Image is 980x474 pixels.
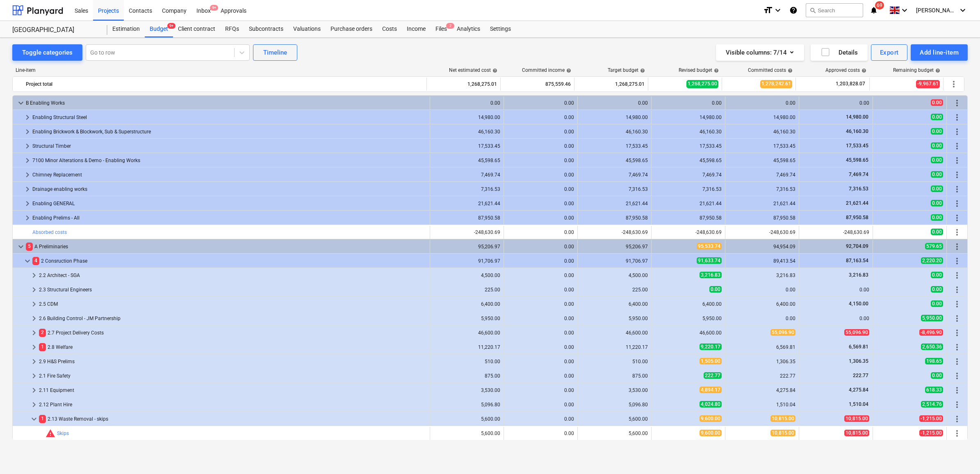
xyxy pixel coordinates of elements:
[107,21,145,37] a: Estimation
[581,373,648,379] div: 875.00
[433,215,500,221] div: 87,950.58
[145,21,173,37] a: Budget9+
[32,211,426,224] div: Enabling Prelims - All
[655,129,722,135] div: 46,160.30
[16,98,26,108] span: keyboard_arrow_down
[729,244,795,250] div: 94,954.09
[491,68,497,73] span: help
[655,229,722,235] div: -248,630.69
[952,141,962,151] span: More actions
[931,272,943,278] span: 0.00
[581,301,648,307] div: 6,400.00
[952,342,962,352] span: More actions
[39,343,46,351] span: 1
[402,21,431,37] div: Income
[952,98,962,108] span: More actions
[12,26,98,34] div: [GEOGRAPHIC_DATA]
[655,301,722,307] div: 6,400.00
[845,258,869,263] span: 87,163.54
[712,68,719,73] span: help
[433,316,500,321] div: 5,950.00
[23,170,32,180] span: keyboard_arrow_right
[581,215,648,221] div: 87,950.58
[729,143,795,149] div: 17,533.45
[952,400,962,410] span: More actions
[507,186,574,192] div: 0.00
[581,186,648,192] div: 7,316.53
[433,287,500,293] div: 225.00
[581,344,648,350] div: 11,220.17
[811,44,868,61] button: Details
[32,111,426,124] div: Enabling Structural Steel
[12,67,427,73] div: Line-item
[485,21,516,37] a: Settings
[16,242,26,252] span: keyboard_arrow_down
[32,254,426,268] div: 2 Consruction Phase
[709,286,722,293] span: 0.00
[820,47,858,58] div: Details
[802,229,869,235] div: -248,630.69
[920,47,959,58] div: Add line-item
[507,201,574,206] div: 0.00
[773,5,783,15] i: keyboard_arrow_down
[900,5,909,15] i: keyboard_arrow_down
[952,314,962,323] span: More actions
[802,316,869,321] div: 0.00
[655,330,722,336] div: 46,600.00
[786,68,793,73] span: help
[729,114,795,120] div: 14,980.00
[581,272,648,278] div: 4,500.00
[729,100,795,106] div: 0.00
[32,257,39,265] span: 4
[39,355,426,368] div: 2.9 H&S Prelims
[29,342,39,352] span: keyboard_arrow_right
[581,316,648,321] div: 5,950.00
[952,256,962,266] span: More actions
[39,341,426,354] div: 2.8 Welfare
[507,258,574,264] div: 0.00
[845,128,869,134] span: 46,160.30
[32,125,426,138] div: Enabling Brickwork & Blockwork, Sub & Superstructure
[802,100,869,106] div: 0.00
[26,96,426,110] div: B Enabling Works
[925,243,943,250] span: 579.65
[581,244,648,250] div: 95,206.97
[433,258,500,264] div: 91,706.97
[32,140,426,153] div: Structural Timber
[952,299,962,309] span: More actions
[431,21,452,37] div: Files
[522,67,571,73] div: Committed income
[32,168,426,181] div: Chimney Replacement
[729,359,795,364] div: 1,306.35
[581,201,648,206] div: 21,621.44
[931,229,943,235] span: 0.00
[253,44,297,61] button: Timeline
[655,143,722,149] div: 17,533.45
[931,128,943,135] span: 0.00
[507,229,574,235] div: 0.00
[23,184,32,194] span: keyboard_arrow_right
[29,400,39,410] span: keyboard_arrow_right
[288,21,326,37] div: Valuations
[848,387,869,393] span: 4,275.84
[326,21,377,37] div: Purchase orders
[700,387,722,393] span: 4,894.17
[848,272,869,278] span: 3,216.83
[39,384,426,397] div: 2.11 Equipment
[430,78,497,91] div: 1,268,275.01
[916,80,940,88] span: -9,967.61
[952,270,962,280] span: More actions
[848,358,869,364] span: 1,306.35
[173,21,220,37] a: Client contract
[23,256,32,266] span: keyboard_arrow_down
[949,79,959,89] span: More actions
[433,244,500,250] div: 95,206.97
[686,80,718,88] span: 1,268,275.00
[507,215,574,221] div: 0.00
[931,200,943,206] span: 0.00
[433,186,500,192] div: 7,316.53
[958,5,968,15] i: keyboard_arrow_down
[507,330,574,336] div: 0.00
